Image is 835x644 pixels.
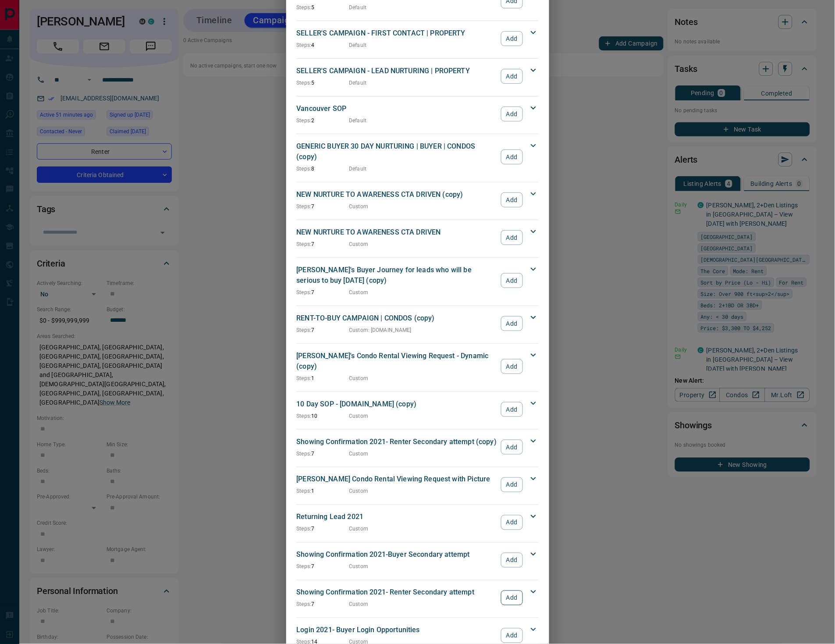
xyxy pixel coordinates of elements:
p: 7 [297,563,349,571]
p: 4 [297,41,349,49]
div: Showing Confirmation 2021- Renter Secondary attempt (copy)Steps:7CustomAdd [297,435,539,459]
p: 7 [297,525,349,533]
p: Custom [349,450,369,458]
span: Steps: [297,451,312,457]
div: [PERSON_NAME]'s Buyer Journey for leads who will be serious to buy [DATE] (copy)Steps:7CustomAdd [297,263,539,298]
span: Steps: [297,241,312,247]
span: Steps: [297,413,312,419]
button: Add [501,402,522,417]
span: Steps: [297,488,312,495]
p: 7 [297,601,349,608]
p: 7 [297,326,349,334]
span: Steps: [297,42,312,48]
div: [PERSON_NAME] Condo Rental Viewing Request with PictureSteps:1CustomAdd [297,473,539,497]
span: Steps: [297,166,312,172]
p: [PERSON_NAME]'s Condo Rental Viewing Request - Dynamic (copy) [297,351,497,372]
p: 5 [297,79,349,87]
p: 8 [297,165,349,173]
div: [PERSON_NAME]'s Condo Rental Viewing Request - Dynamic (copy)Steps:1CustomAdd [297,349,539,384]
p: Custom [349,412,369,420]
button: Add [501,230,522,245]
p: SELLER'S CAMPAIGN - LEAD NURTURING | PROPERTY [297,66,497,76]
div: NEW NURTURE TO AWARENESS CTA DRIVENSteps:7CustomAdd [297,225,539,250]
span: Steps: [297,601,312,608]
button: Add [501,628,522,643]
div: NEW NURTURE TO AWARENESS CTA DRIVEN (copy)Steps:7CustomAdd [297,188,539,212]
p: 7 [297,288,349,296]
div: SELLER'S CAMPAIGN - LEAD NURTURING | PROPERTYSteps:5DefaultAdd [297,64,539,89]
p: Custom [349,374,369,382]
p: Default [349,41,367,49]
p: 1 [297,374,349,382]
button: Add [501,359,522,374]
button: Add [501,591,522,605]
span: Steps: [297,564,312,570]
p: RENT-TO-BUY CAMPAIGN | CONDOS (copy) [297,313,497,324]
p: 10 [297,412,349,420]
span: Steps: [297,4,312,11]
p: 7 [297,203,349,210]
span: Steps: [297,526,312,532]
p: Default [349,165,367,173]
p: Custom [349,203,369,210]
span: Steps: [297,327,312,333]
button: Add [501,31,522,46]
p: [PERSON_NAME]'s Buyer Journey for leads who will be serious to buy [DATE] (copy) [297,265,497,286]
p: Showing Confirmation 2021- Renter Secondary attempt [297,587,497,598]
div: RENT-TO-BUY CAMPAIGN | CONDOS (copy)Steps:7Custom: [DOMAIN_NAME]Add [297,311,539,336]
p: Default [349,117,367,125]
p: Returning Lead 2021 [297,512,497,523]
p: Custom [349,288,369,296]
p: Custom [349,525,369,533]
div: Showing Confirmation 2021-Buyer Secondary attemptSteps:7CustomAdd [297,548,539,573]
p: Default [349,79,367,87]
button: Add [501,149,522,164]
button: Add [501,107,522,121]
div: GENERIC BUYER 30 DAY NURTURING | BUYER | CONDOS (copy)Steps:8DefaultAdd [297,139,539,174]
span: Steps: [297,203,312,210]
button: Add [501,477,522,492]
span: Steps: [297,117,312,124]
p: Custom : [DOMAIN_NAME] [349,326,412,334]
span: Steps: [297,375,312,381]
div: Showing Confirmation 2021- Renter Secondary attemptSteps:7CustomAdd [297,586,539,610]
p: Custom [349,240,369,248]
span: Steps: [297,289,312,295]
p: Showing Confirmation 2021-Buyer Secondary attempt [297,550,497,560]
button: Add [501,69,522,84]
div: 10 Day SOP - [DOMAIN_NAME] (copy)Steps:10CustomAdd [297,397,539,422]
p: Custom [349,487,369,495]
p: 1 [297,487,349,495]
button: Add [501,440,522,455]
p: Custom [349,563,369,571]
p: Custom [349,601,369,608]
div: Vancouver SOPSteps:2DefaultAdd [297,102,539,126]
div: Returning Lead 2021Steps:7CustomAdd [297,510,539,535]
p: [PERSON_NAME] Condo Rental Viewing Request with Picture [297,474,497,485]
p: 10 Day SOP - [DOMAIN_NAME] (copy) [297,399,497,409]
p: Default [349,4,367,11]
button: Add [501,515,522,530]
p: 2 [297,117,349,125]
p: 7 [297,240,349,248]
button: Add [501,316,522,331]
p: Vancouver SOP [297,103,497,114]
p: 5 [297,4,349,11]
p: 7 [297,450,349,458]
button: Add [501,273,522,288]
p: NEW NURTURE TO AWARENESS CTA DRIVEN [297,227,497,238]
p: Showing Confirmation 2021- Renter Secondary attempt (copy) [297,437,497,447]
p: GENERIC BUYER 30 DAY NURTURING | BUYER | CONDOS (copy) [297,141,497,162]
span: Steps: [297,80,312,86]
p: NEW NURTURE TO AWARENESS CTA DRIVEN (copy) [297,189,497,200]
button: Add [501,192,522,207]
div: SELLER'S CAMPAIGN - FIRST CONTACT | PROPERTYSteps:4DefaultAdd [297,26,539,51]
p: SELLER'S CAMPAIGN - FIRST CONTACT | PROPERTY [297,28,497,39]
button: Add [501,553,522,568]
p: Login 2021- Buyer Login Opportunities [297,625,497,636]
